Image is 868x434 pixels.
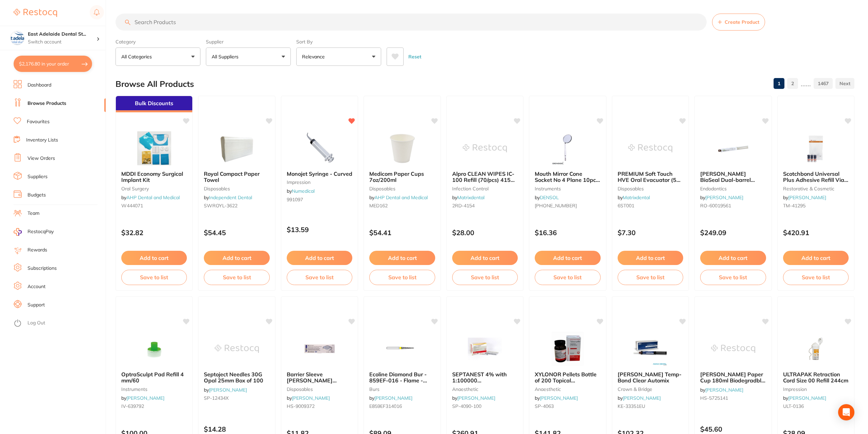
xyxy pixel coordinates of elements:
[369,229,435,237] p: $54.41
[463,131,507,165] img: Alpro CLEAN WIPES IC-100 Refill (70/pcs) 4154-1
[700,387,743,393] span: by
[204,251,269,265] button: Add to cart
[27,118,50,125] a: Favourites
[783,229,849,237] p: $420.91
[535,386,600,392] small: anaesthetic
[14,9,57,17] img: Restocq Logo
[452,203,475,209] span: 2RD-4154
[783,403,804,409] span: ULT-0136
[463,332,507,366] img: SEPTANEST 4% with 1:100000 adrenalin 2.2ml 2xBox 50 GOLD
[204,186,269,191] small: disposables
[287,188,315,194] span: by
[452,386,518,392] small: anaesthetic
[369,270,435,285] button: Save to list
[121,194,180,201] span: by
[623,194,650,201] a: Matrixdental
[546,332,590,366] img: XYLONOR Pellets Bottle of 200 Topical Anaesthetic
[700,203,731,209] span: RO-60019561
[206,48,291,66] button: All Suppliers
[452,251,518,265] button: Add to cart
[700,229,766,237] p: $249.09
[814,77,833,90] a: 1467
[14,56,92,72] button: $2,176.80 in your order
[298,131,342,165] img: Monojet Syringe - Curved
[287,251,352,265] button: Add to cart
[132,332,176,366] img: OptraSculpt Pad Refill 4 mm/60
[618,270,683,285] button: Save to list
[369,403,402,409] span: E859EF314016
[535,229,600,237] p: $16.36
[783,170,848,190] span: Scotchbond Universal Plus Adhesive Refill Vial 3 x 5ml
[204,194,252,201] span: by
[712,14,765,31] button: Create Product
[212,53,241,60] p: All Suppliers
[204,371,269,384] b: Septoject Needles 30G Opal 25mm Box of 100
[204,203,237,209] span: SWROYL-3622
[26,137,58,144] a: Inventory Lists
[452,371,514,396] span: SEPTANEST 4% with 1:100000 [MEDICAL_DATA] 2.2ml 2xBox 50 GOLD
[618,229,683,237] p: $7.30
[121,53,155,60] p: All Categories
[28,173,48,180] a: Suppliers
[121,171,187,183] b: MDDI Economy Surgical Implant Kit
[28,320,45,326] a: Log Out
[287,371,345,396] span: Barrier Sleeve [PERSON_NAME] Airwater Syringe Pk of 500
[369,186,435,191] small: disposables
[374,395,412,401] a: [PERSON_NAME]
[546,131,590,165] img: Mouth Mirror Cone Socket No 4 Plane 10pcs (Buy 5, get 1 free)
[452,186,518,191] small: infection control
[121,203,143,209] span: W444071
[206,39,291,45] label: Supplier
[369,371,435,384] b: Ecoline Diamond Bur - 859EF-016 - Flame - Extra Fine - High Speed, Friction Grip (FG), 50-Pack
[121,371,184,384] span: OptraSculpt Pad Refill 4 mm/60
[204,170,260,183] span: Royal Compact Paper Towel
[838,404,854,420] div: Open Intercom Messenger
[452,194,484,201] span: by
[623,395,661,401] a: [PERSON_NAME]
[711,332,755,366] img: Henry Schein Paper Cup 180ml Biodegradble x 1000
[287,270,352,285] button: Save to list
[452,229,518,237] p: $28.00
[121,386,187,392] small: instruments
[783,194,826,201] span: by
[287,171,352,177] b: Monojet Syringe - Curved
[28,247,47,253] a: Rewards
[794,131,838,165] img: Scotchbond Universal Plus Adhesive Refill Vial 3 x 5ml
[369,251,435,265] button: Add to cart
[452,395,495,401] span: by
[783,395,826,401] span: by
[14,5,57,21] a: Restocq Logo
[116,48,200,66] button: All Categories
[725,19,759,25] span: Create Product
[121,170,183,183] span: MDDI Economy Surgical Implant Kit
[215,131,259,165] img: Royal Compact Paper Towel
[618,403,645,409] span: KE-33351EU
[700,186,766,191] small: endodontics
[215,332,259,366] img: Septoject Needles 30G Opal 25mm Box of 100
[126,194,180,201] a: AHP Dental and Medical
[711,131,755,165] img: ROEKO GuttaFlow BioSeal Dual-barrel syringe 5 ml
[204,270,269,285] button: Save to list
[783,171,849,183] b: Scotchbond Universal Plus Adhesive Refill Vial 3 x 5ml
[369,171,435,183] b: Medicom Paper Cups 7oz/200ml
[287,180,352,185] small: impression
[700,371,766,384] b: Henry Schein Paper Cup 180ml Biodegradble x 1000
[705,194,743,201] a: [PERSON_NAME]
[14,228,54,236] a: RestocqPay
[452,371,518,384] b: SEPTANEST 4% with 1:100000 adrenalin 2.2ml 2xBox 50 GOLD
[28,283,46,290] a: Account
[540,194,559,201] a: DENSOL
[618,371,681,384] span: [PERSON_NAME] Temp-Bond Clear Automix
[209,387,247,393] a: [PERSON_NAME]
[535,395,578,401] span: by
[287,371,352,384] b: Barrier Sleeve HENRY SCHEIN Airwater Syringe Pk of 500
[535,186,600,191] small: instruments
[374,194,428,201] a: AHP Dental and Medical
[116,39,200,45] label: Category
[783,371,848,384] span: ULTRAPAK Retraction Cord Size 00 Refill 244cm
[380,332,424,366] img: Ecoline Diamond Bur - 859EF-016 - Flame - Extra Fine - High Speed, Friction Grip (FG), 50-Pack
[121,270,187,285] button: Save to list
[369,203,388,209] span: MED162
[287,226,352,233] p: $13.59
[287,170,352,177] span: Monojet Syringe - Curved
